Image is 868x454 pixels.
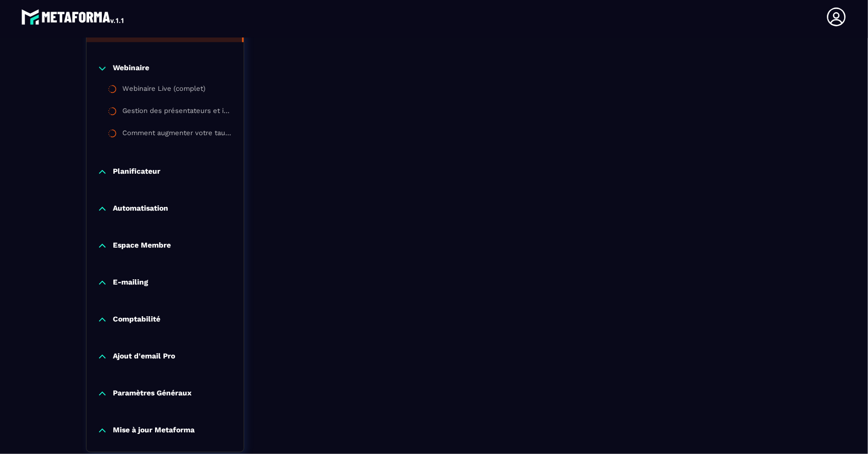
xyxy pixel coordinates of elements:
div: Webinaire Live (complet) [122,84,206,96]
p: Planificateur [113,167,160,177]
p: Paramètres Généraux [113,389,191,399]
img: logo [21,6,126,27]
div: Gestion des présentateurs et interactions dans les webinaires 🎥 [122,107,233,118]
p: E-mailing [113,278,148,288]
p: Mise à jour Metaforma [113,425,195,436]
p: Ajout d'email Pro [113,352,175,362]
p: Automatisation [113,204,168,214]
p: Comptabilité [113,315,160,325]
p: Espace Membre [113,241,171,251]
div: Comment augmenter votre taux de présence en webinaire à plus de 40% ? 📈 [122,129,233,140]
p: Webinaire [113,63,149,74]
